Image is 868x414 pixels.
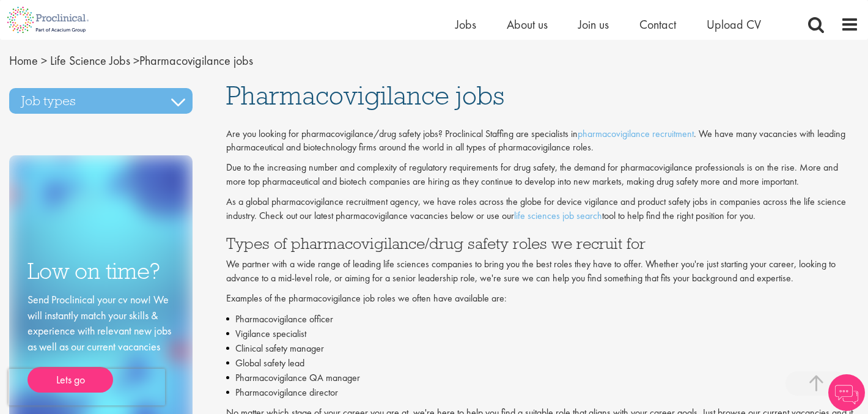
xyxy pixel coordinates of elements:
[828,374,865,411] img: Chatbot
[28,367,113,393] a: Lets go
[226,127,859,155] p: Are you looking for pharmacovigilance/drug safety jobs? Proclinical Staffing are specialists in ....
[226,371,859,385] li: Pharmacovigilance QA manager
[226,235,859,251] h3: Types of pharmacovigilance/drug safety roles we recruit for
[50,53,130,68] a: breadcrumb link to Life Science Jobs
[9,53,38,68] a: breadcrumb link to Home
[41,53,47,68] span: >
[226,161,859,189] p: Due to the increasing number and complexity of regulatory requirements for drug safety, the deman...
[455,17,476,32] a: Jobs
[28,259,174,283] h3: Low on time?
[226,312,859,327] li: Pharmacovigilance officer
[9,88,193,114] h3: Job types
[226,341,859,356] li: Clinical safety manager
[639,17,676,32] a: Contact
[578,17,609,32] a: Join us
[226,327,859,341] li: Vigilance specialist
[9,369,165,405] iframe: reCAPTCHA
[9,53,253,68] span: Pharmacovigilance jobs
[226,195,859,223] p: As a global pharmacovigilance recruitment agency, we have roles across the globe for device vigil...
[226,292,859,306] p: Examples of the pharmacovigilance job roles we often have available are:
[707,17,761,32] a: Upload CV
[226,79,504,112] span: Pharmacovigilance jobs
[514,209,602,222] a: life sciences job search
[226,257,859,286] p: We partner with a wide range of leading life sciences companies to bring you the best roles they ...
[226,356,859,371] li: Global safety lead
[578,127,694,140] a: pharmacovigilance recruitment
[133,53,139,68] span: >
[226,385,859,400] li: Pharmacovigilance director
[28,292,174,393] div: Send Proclinical your cv now! We will instantly match your skills & experience with relevant new ...
[507,17,548,32] a: About us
